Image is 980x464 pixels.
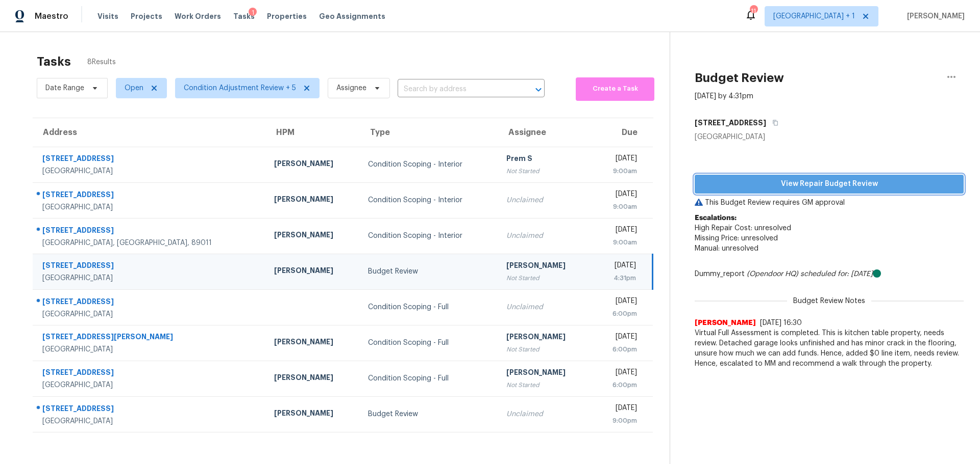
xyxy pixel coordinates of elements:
div: [STREET_ADDRESS] [42,153,258,166]
div: 9:00pm [600,416,636,426]
span: High Repair Cost: unresolved [695,225,791,232]
div: [GEOGRAPHIC_DATA] [695,132,964,142]
span: Geo Assignments [319,11,385,21]
th: Assignee [498,118,592,147]
span: Projects [131,11,162,21]
div: 9:00am [600,166,636,176]
div: 9:00am [600,202,636,212]
div: [DATE] [600,225,636,237]
span: Date Range [45,83,84,93]
div: [STREET_ADDRESS] [42,367,258,380]
div: [DATE] [600,403,636,416]
button: Create a Task [576,77,654,101]
div: [DATE] [600,260,636,273]
div: [GEOGRAPHIC_DATA] [42,273,258,283]
div: Condition Scoping - Full [368,373,489,384]
span: Create a Task [581,83,649,95]
button: View Repair Budget Review [695,175,964,194]
div: Condition Scoping - Interior [368,231,489,241]
div: Condition Scoping - Interior [368,195,489,205]
div: [DATE] [600,367,636,380]
div: Unclaimed [506,231,584,241]
div: Not Started [506,166,584,176]
div: Not Started [506,273,584,283]
div: [STREET_ADDRESS][PERSON_NAME] [42,332,258,344]
div: [GEOGRAPHIC_DATA] [42,344,258,354]
span: [GEOGRAPHIC_DATA] + 1 [773,11,855,21]
div: 6:00pm [600,344,636,354]
div: [DATE] [600,189,636,202]
div: [PERSON_NAME] [274,372,352,385]
th: Due [592,118,652,147]
div: Unclaimed [506,302,584,312]
div: Condition Scoping - Full [368,302,489,312]
span: Assignee [336,83,366,93]
div: [PERSON_NAME] [506,332,584,344]
div: [STREET_ADDRESS] [42,260,258,273]
span: Tasks [233,13,255,20]
div: [PERSON_NAME] [274,230,352,242]
div: [GEOGRAPHIC_DATA] [42,309,258,319]
p: This Budget Review requires GM approval [695,198,964,208]
div: 11 [750,6,757,16]
div: [GEOGRAPHIC_DATA], [GEOGRAPHIC_DATA], 89011 [42,238,258,248]
span: Open [125,83,143,93]
span: 8 Results [87,57,116,67]
span: Work Orders [175,11,221,21]
span: Missing Price: unresolved [695,235,778,242]
div: Unclaimed [506,195,584,205]
div: 1 [249,8,257,18]
button: Open [531,83,546,97]
div: [PERSON_NAME] [274,408,352,421]
div: Not Started [506,344,584,354]
div: [STREET_ADDRESS] [42,296,258,309]
div: Budget Review [368,266,489,277]
div: [GEOGRAPHIC_DATA] [42,166,258,176]
div: [GEOGRAPHIC_DATA] [42,202,258,212]
div: [STREET_ADDRESS] [42,189,258,202]
span: Maestro [35,11,68,21]
div: [GEOGRAPHIC_DATA] [42,380,258,390]
div: [DATE] [600,332,636,344]
div: 9:00am [600,237,636,248]
div: [PERSON_NAME] [274,194,352,207]
span: Properties [267,11,307,21]
th: Type [360,118,498,147]
input: Search by address [398,81,516,97]
span: Budget Review Notes [787,296,871,306]
b: Escalations: [695,214,737,222]
div: Condition Scoping - Full [368,338,489,348]
div: [DATE] [600,296,636,309]
th: HPM [266,118,360,147]
i: scheduled for: [DATE] [800,270,873,278]
div: Unclaimed [506,409,584,419]
h2: Budget Review [695,73,784,83]
span: Manual: unresolved [695,245,758,252]
th: Address [33,118,266,147]
span: Condition Adjustment Review + 5 [184,83,296,93]
div: [STREET_ADDRESS] [42,403,258,416]
span: [DATE] 16:30 [760,319,802,326]
div: [PERSON_NAME] [274,265,352,278]
div: [PERSON_NAME] [274,158,352,171]
span: Virtual Full Assessment is completed. This is kitchen table property, needs review. Detached gara... [695,328,964,369]
div: [PERSON_NAME] [274,337,352,349]
div: 6:00pm [600,380,636,390]
div: Not Started [506,380,584,390]
div: [PERSON_NAME] [506,367,584,380]
div: [GEOGRAPHIC_DATA] [42,416,258,426]
span: [PERSON_NAME] [903,11,965,21]
div: [PERSON_NAME] [506,260,584,273]
i: (Opendoor HQ) [747,270,798,278]
span: Visits [97,11,118,21]
span: [PERSON_NAME] [695,318,756,328]
h2: Tasks [37,57,71,67]
div: Dummy_report [695,269,964,279]
div: Condition Scoping - Interior [368,159,489,170]
div: 6:00pm [600,309,636,319]
span: View Repair Budget Review [703,178,955,190]
div: [DATE] [600,153,636,166]
div: [DATE] by 4:31pm [695,91,753,101]
div: [STREET_ADDRESS] [42,225,258,238]
button: Copy Address [766,114,780,132]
